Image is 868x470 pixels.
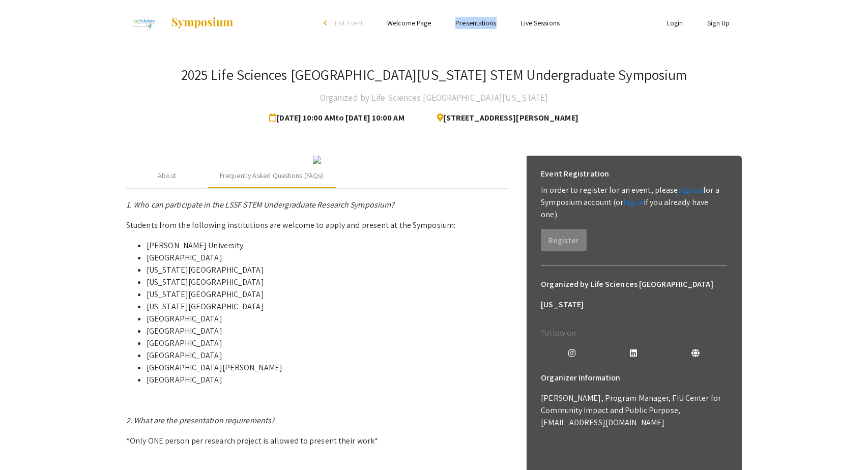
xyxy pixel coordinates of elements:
a: Live Sessions [521,18,560,27]
li: [GEOGRAPHIC_DATA] [147,313,508,325]
a: Sign Up [707,18,730,27]
img: 2025 Life Sciences South Florida STEM Undergraduate Symposium [126,10,160,36]
li: [GEOGRAPHIC_DATA] [147,349,508,362]
a: log in [623,197,644,208]
li: [US_STATE][GEOGRAPHIC_DATA] [147,276,508,288]
span: Exit Event [335,18,363,27]
li: [US_STATE][GEOGRAPHIC_DATA] [147,301,508,313]
h6: Organizer Information [541,368,727,388]
p: Students from the following institutions are welcome to apply and present at the Symposium: [126,219,508,231]
li: [GEOGRAPHIC_DATA][PERSON_NAME] [147,362,508,374]
h4: Organized by Life Sciences [GEOGRAPHIC_DATA][US_STATE] [320,87,548,108]
li: [GEOGRAPHIC_DATA] [147,252,508,264]
span: [DATE] 10:00 AM to [DATE] 10:00 AM [269,108,408,128]
li: [GEOGRAPHIC_DATA] [147,337,508,349]
button: Register [541,229,587,251]
a: Presentations [455,18,496,27]
div: Frequently Asked Questions (FAQs) [220,170,323,181]
li: [US_STATE][GEOGRAPHIC_DATA] [147,288,508,301]
a: 2025 Life Sciences South Florida STEM Undergraduate Symposium [126,10,234,36]
li: [US_STATE][GEOGRAPHIC_DATA] [147,264,508,276]
h6: Event Registration [541,164,609,184]
p: In order to register for an event, please for a Symposium account (or if you already have one). [541,184,727,221]
img: Symposium by ForagerOne [170,17,234,29]
div: About [158,170,176,181]
p: [PERSON_NAME], Program Manager, FIU Center for Community Impact and Public Purpose, [EMAIL_ADDRES... [541,392,727,429]
img: 32153a09-f8cb-4114-bf27-cfb6bc84fc69.png [313,156,321,164]
a: Login [667,18,683,27]
a: sign up [678,185,703,195]
li: [GEOGRAPHIC_DATA] [147,325,508,337]
li: [GEOGRAPHIC_DATA] [147,374,508,386]
a: Welcome Page [387,18,431,27]
em: 1. Who can participate in the LSSF STEM Undergraduate Research Symposium? [126,199,394,210]
p: *Only ONE person per research project is allowed to present their work* [126,435,508,447]
iframe: Chat [8,424,43,462]
p: Follow on [541,327,727,339]
span: [STREET_ADDRESS][PERSON_NAME] [429,108,578,128]
h3: 2025 Life Sciences [GEOGRAPHIC_DATA][US_STATE] STEM Undergraduate Symposium [181,66,687,83]
h6: Organized by Life Sciences [GEOGRAPHIC_DATA][US_STATE] [541,274,727,315]
div: arrow_back_ios [324,20,330,26]
li: [PERSON_NAME] University [147,240,508,252]
em: 2. What are the presentation requirements? [126,415,275,426]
